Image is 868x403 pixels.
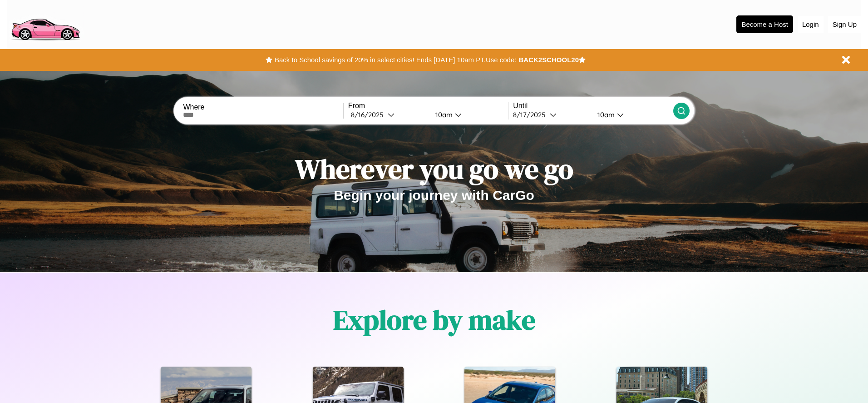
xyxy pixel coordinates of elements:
div: 10am [431,110,455,119]
button: 10am [428,110,508,119]
button: Back to School savings of 20% in select cities! Ends [DATE] 10am PT.Use code: [272,54,518,66]
div: 8 / 16 / 2025 [351,110,388,119]
button: 10am [590,110,673,119]
button: 8/16/2025 [348,110,428,119]
b: BACK2SCHOOL20 [518,56,579,64]
div: 10am [593,110,617,119]
label: Until [513,102,673,110]
button: Become a Host [736,15,793,33]
label: Where [183,103,343,111]
label: From [348,102,508,110]
h1: Explore by make [333,301,535,338]
img: logo [7,5,84,43]
div: 8 / 17 / 2025 [513,110,550,119]
button: Sign Up [828,16,861,33]
button: Login [798,16,824,33]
